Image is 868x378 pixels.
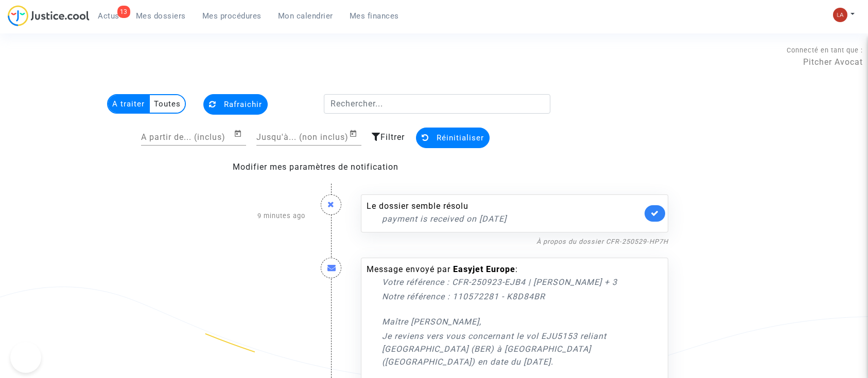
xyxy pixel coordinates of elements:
[278,11,333,21] span: Mon calendrier
[270,8,341,24] a: Mon calendrier
[90,8,128,24] a: 13Actus
[380,132,405,142] span: Filtrer
[382,330,642,368] p: Je reviens vers vous concernant le vol EJU5153 reliant [GEOGRAPHIC_DATA] (BER) à [GEOGRAPHIC_DATA...
[324,94,551,114] input: Rechercher...
[108,95,150,113] multi-toggle-item: A traiter
[787,46,863,54] span: Connecté en tant que :
[202,11,262,21] span: Mes procédures
[833,8,847,22] img: 3f9b7d9779f7b0ffc2b90d026f0682a9
[453,264,515,274] b: Easyjet Europe
[10,342,41,373] iframe: Help Scout Beacon - Open
[349,128,361,140] button: Open calendar
[98,11,119,21] span: Actus
[8,5,90,26] img: jc-logo.svg
[382,212,642,225] p: payment is received on [DATE]
[437,133,484,142] span: Réinitialiser
[367,200,642,225] div: Le dossier semble résolu
[234,128,246,140] button: Open calendar
[117,6,130,18] div: 13
[382,315,642,328] p: Maître [PERSON_NAME],
[382,290,642,303] p: Notre référence : 110572281 - K8D84BR
[233,162,398,172] a: Modifier mes paramètres de notification
[224,100,262,109] span: Rafraichir
[128,8,194,24] a: Mes dossiers
[136,11,186,21] span: Mes dossiers
[341,8,407,24] a: Mes finances
[194,8,270,24] a: Mes procédures
[150,95,185,113] multi-toggle-item: Toutes
[382,276,642,289] p: Votre référence : CFR-250923-EJB4 | [PERSON_NAME] + 3
[416,128,490,148] button: Réinitialiser
[203,94,268,115] button: Rafraichir
[192,184,313,247] div: 9 minutes ago
[350,11,399,21] span: Mes finances
[536,238,668,245] a: À propos du dossier CFR-250529-HP7H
